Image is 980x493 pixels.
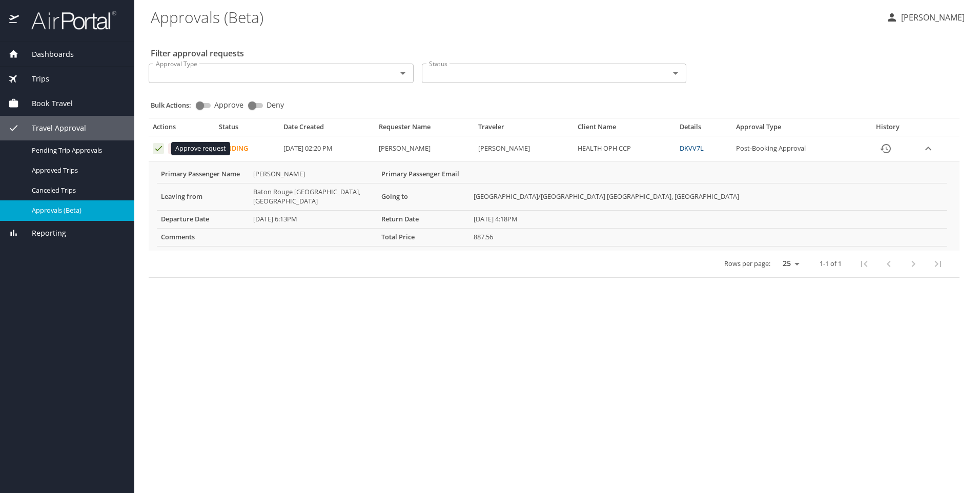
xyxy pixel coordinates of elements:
th: History [859,122,916,136]
td: [PERSON_NAME] [249,166,377,183]
span: Reporting [19,228,66,239]
td: Pending [215,136,279,161]
td: [DATE] 4:18PM [469,210,947,228]
span: Approve [214,101,243,109]
img: icon-airportal.png [9,10,20,30]
a: DKVV7L [680,143,704,153]
button: Open [668,66,683,80]
th: Actions [149,122,215,136]
td: [PERSON_NAME] [375,136,474,161]
img: airportal-logo.png [20,10,116,30]
table: More info for approvals [157,166,947,246]
th: Comments [157,228,249,246]
th: Return Date [377,210,469,228]
button: Deny request [168,143,179,154]
button: expand row [921,141,936,156]
p: [PERSON_NAME] [898,11,965,24]
td: [PERSON_NAME] [474,136,574,161]
th: Primary Passenger Name [157,166,249,183]
td: Baton Rouge [GEOGRAPHIC_DATA], [GEOGRAPHIC_DATA] [249,183,377,210]
th: Going to [377,183,469,210]
td: [DATE] 6:13PM [249,210,377,228]
td: [DATE] 02:20 PM [279,136,375,161]
td: 887.56 [469,228,947,246]
h1: Approvals (Beta) [151,1,877,33]
span: Approved Trips [32,166,122,175]
span: Trips [19,73,49,85]
td: [GEOGRAPHIC_DATA]/[GEOGRAPHIC_DATA] [GEOGRAPHIC_DATA], [GEOGRAPHIC_DATA] [469,183,947,210]
span: Approvals (Beta) [32,206,122,215]
span: Dashboards [19,49,74,60]
table: Approval table [149,122,959,277]
th: Status [215,122,279,136]
th: Approval Type [732,122,859,136]
span: Canceled Trips [32,186,122,195]
th: Total Price [377,228,469,246]
span: Book Travel [19,98,73,109]
td: Post-Booking Approval [732,136,859,161]
p: 1-1 of 1 [820,260,842,267]
td: HEALTH OPH CCP [574,136,676,161]
th: Traveler [474,122,574,136]
th: Details [676,122,732,136]
th: Primary Passenger Email [377,166,469,183]
th: Client Name [574,122,676,136]
p: Bulk Actions: [151,100,199,110]
h2: Filter approval requests [151,45,244,61]
p: Rows per page: [724,260,770,267]
th: Date Created [279,122,375,136]
button: Open [396,66,410,80]
select: rows per page [774,256,803,271]
span: Pending Trip Approvals [32,146,122,155]
button: [PERSON_NAME] [882,8,969,27]
th: Leaving from [157,183,249,210]
span: Travel Approval [19,122,86,134]
th: Requester Name [375,122,474,136]
th: Departure Date [157,210,249,228]
button: History [873,136,898,161]
span: Deny [267,101,284,109]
